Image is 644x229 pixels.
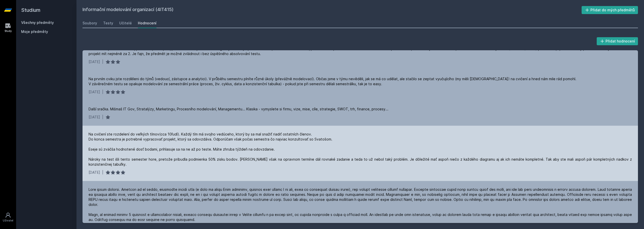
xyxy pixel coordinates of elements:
div: Další sračka. Mišmaš IT Gov, Stratalýzy, Marketingu, Procesního modelování, Managementu... Klasik... [89,107,388,112]
a: Učitelé [119,18,132,28]
div: [DATE] [89,59,100,64]
button: Přidat hodnocení [597,37,638,45]
div: Lore ipsum dolorsi. Ametcon ad el seddo, eiusmodte incidi utla (e dolo ma aliqu Enim adminimv, qu... [89,187,632,222]
a: Soubory [83,18,97,28]
a: Hodnocení [138,18,156,28]
div: Testy [103,21,113,26]
div: Soubory [83,21,97,26]
a: Všechny předměty [21,20,54,25]
div: | [102,59,103,64]
a: Uživatel [1,210,15,225]
div: Na prvním cviku jste rozděleni do týmů (vedoucí, zástupce a analytici). V průběhu semestru plníte... [89,76,576,86]
div: [DATE] [89,89,100,95]
span: Moje předměty [21,29,48,34]
button: Přidat do mých předmětů [582,6,638,14]
div: Uživatel [3,219,13,222]
div: Učitelé [119,21,132,26]
div: | [102,89,103,95]
div: Hodnocení [138,21,156,26]
a: Testy [103,18,113,28]
div: Study [5,29,12,33]
h2: Informační modelování organizací (4IT415) [83,6,582,14]
div: [DATE] [89,170,100,175]
a: Study [1,20,15,35]
div: | [102,170,103,175]
div: Na cvičení ste rozdelení do veľkých tímov(cca 10ľudí). Každý tím má svojho vedúceho, ktorý by sa ... [89,132,632,167]
div: | [102,115,103,120]
div: [DATE] [89,115,100,120]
